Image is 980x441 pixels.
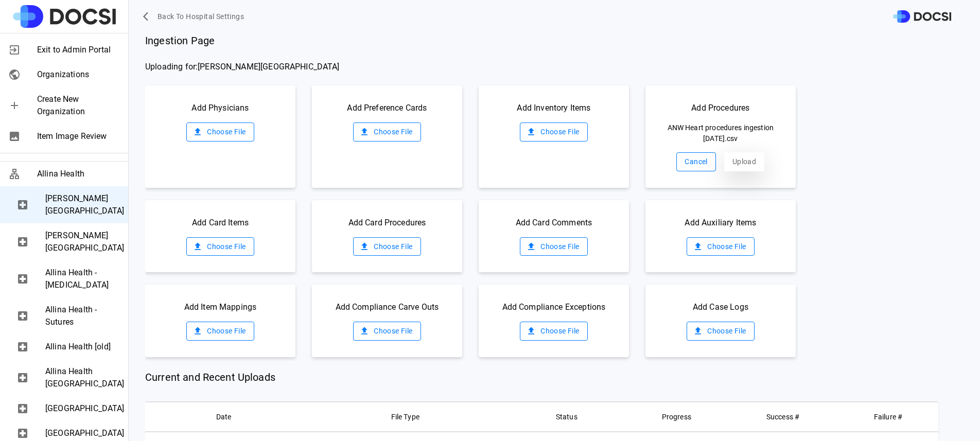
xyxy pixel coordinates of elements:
label: Choose File [520,122,587,142]
label: Choose File [186,237,254,256]
span: [PERSON_NAME][GEOGRAPHIC_DATA] [45,192,120,217]
label: Choose File [186,122,254,142]
span: Back to Hospital Settings [157,10,244,23]
span: Ingestion Page [145,33,980,48]
button: Upload [724,152,764,171]
span: Allina Health [GEOGRAPHIC_DATA] [45,365,120,390]
span: Add Procedures [691,102,749,114]
th: Date [145,402,303,432]
span: Uploading for: [PERSON_NAME][GEOGRAPHIC_DATA] [145,61,980,73]
img: Site Logo [13,5,116,28]
th: Failure # [838,402,938,432]
span: Add Physicians [191,102,249,114]
th: File Type [303,402,508,432]
label: Choose File [353,122,421,142]
span: [GEOGRAPHIC_DATA] [45,402,120,415]
span: [PERSON_NAME][GEOGRAPHIC_DATA] [45,230,120,254]
span: Add Inventory Items [517,102,590,114]
span: Create New Organization [37,93,120,118]
span: Allina Health - [MEDICAL_DATA] [45,267,120,291]
span: Add Card Comments [516,217,592,229]
label: Choose File [687,237,754,256]
span: Add Item Mappings [184,301,257,313]
button: Back to Hospital Settings [141,7,248,26]
span: Add Compliance Exceptions [502,301,606,313]
th: Success # [728,402,838,432]
span: Exit to Admin Portal [37,44,120,56]
span: Allina Health [old] [45,341,120,353]
span: Allina Health [37,168,120,180]
span: Add Compliance Carve Outs [336,301,439,313]
span: ANW Heart procedures ingestion [DATE].csv [662,122,779,144]
label: Choose File [353,237,421,256]
th: Progress [625,402,728,432]
span: Add Card Procedures [348,217,426,229]
span: Current and Recent Uploads [145,369,938,385]
button: Cancel [676,152,715,171]
label: Choose File [353,322,421,341]
span: Add Preference Cards [347,102,427,114]
span: Organizations [37,68,120,81]
img: DOCSI Logo [893,10,951,23]
span: Item Image Review [37,130,120,143]
span: [GEOGRAPHIC_DATA] [45,427,120,439]
span: Add Case Logs [693,301,748,313]
label: Choose File [520,322,587,341]
th: Status [508,402,625,432]
label: Choose File [687,322,754,341]
span: Add Auxiliary Items [685,217,756,229]
span: Add Card Items [192,217,249,229]
span: Allina Health - Sutures [45,304,120,328]
label: Choose File [186,322,254,341]
label: Choose File [520,237,587,256]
